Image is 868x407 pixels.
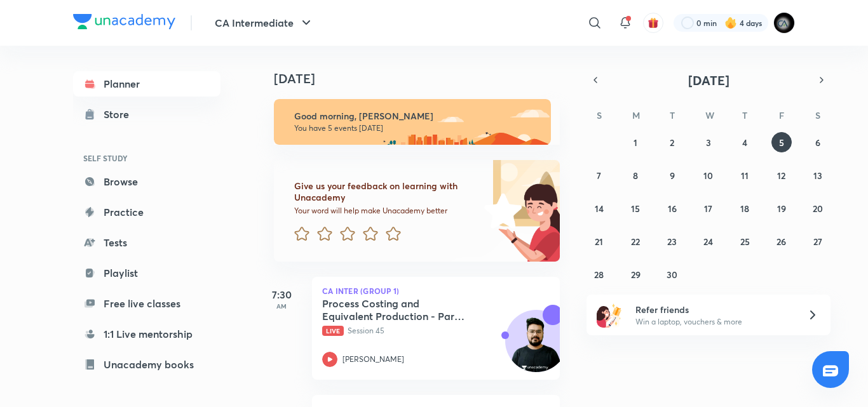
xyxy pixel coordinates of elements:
[207,10,322,36] button: CA Intermediate
[735,132,755,152] button: September 4, 2025
[777,203,786,215] abbr: September 19, 2025
[73,260,220,286] a: Playlist
[73,102,220,127] a: Store
[594,269,604,281] abbr: September 28, 2025
[625,132,646,152] button: September 1, 2025
[625,165,646,185] button: September 8, 2025
[740,236,750,248] abbr: September 25, 2025
[506,317,567,378] img: Avatar
[668,203,677,215] abbr: September 16, 2025
[705,109,714,121] abbr: Wednesday
[643,13,663,33] button: avatar
[648,17,659,29] img: avatar
[670,109,675,121] abbr: Tuesday
[597,302,622,328] img: referral
[777,170,785,182] abbr: September 12, 2025
[698,165,719,185] button: September 10, 2025
[635,303,792,316] h6: Refer friends
[73,230,220,255] a: Tests
[104,107,137,122] div: Store
[589,231,609,251] button: September 21, 2025
[771,198,792,218] button: September 19, 2025
[706,137,711,149] abbr: September 3, 2025
[73,291,220,316] a: Free live classes
[688,72,729,89] span: [DATE]
[274,71,573,86] h4: [DATE]
[813,203,823,215] abbr: September 20, 2025
[597,170,601,182] abbr: September 7, 2025
[597,109,602,121] abbr: Sunday
[625,231,646,251] button: September 22, 2025
[771,231,792,251] button: September 26, 2025
[735,198,755,218] button: September 18, 2025
[294,110,539,122] h6: Good morning, [PERSON_NAME]
[740,203,749,215] abbr: September 18, 2025
[589,165,609,185] button: September 7, 2025
[815,109,820,121] abbr: Saturday
[73,199,220,225] a: Practice
[771,165,792,185] button: September 12, 2025
[808,132,828,152] button: September 6, 2025
[779,137,784,149] abbr: September 5, 2025
[670,170,675,182] abbr: September 9, 2025
[698,231,719,251] button: September 24, 2025
[771,132,792,152] button: September 5, 2025
[73,352,220,377] a: Unacademy books
[703,170,713,182] abbr: September 10, 2025
[662,264,682,284] button: September 30, 2025
[815,137,820,149] abbr: September 6, 2025
[742,109,747,121] abbr: Thursday
[634,137,637,149] abbr: September 1, 2025
[735,165,755,185] button: September 11, 2025
[773,12,795,34] img: poojita Agrawal
[631,203,640,215] abbr: September 15, 2025
[595,236,603,248] abbr: September 21, 2025
[631,269,641,281] abbr: September 29, 2025
[294,123,539,133] p: You have 5 events [DATE]
[73,321,220,347] a: 1:1 Live mentorship
[274,99,551,145] img: morning
[73,14,175,29] img: Company Logo
[704,203,712,215] abbr: September 17, 2025
[724,17,737,29] img: streak
[813,236,822,248] abbr: September 27, 2025
[813,170,822,182] abbr: September 13, 2025
[256,287,307,302] h5: 7:30
[73,147,220,169] h6: SELF STUDY
[625,264,646,284] button: September 29, 2025
[779,109,784,121] abbr: Friday
[73,14,175,32] a: Company Logo
[741,170,749,182] abbr: September 11, 2025
[322,287,550,295] p: CA Inter (Group 1)
[633,170,638,182] abbr: September 8, 2025
[808,231,828,251] button: September 27, 2025
[322,297,480,323] h5: Process Costing and Equivalent Production - Part 2
[667,269,677,281] abbr: September 30, 2025
[698,132,719,152] button: September 3, 2025
[662,231,682,251] button: September 23, 2025
[635,316,792,328] p: Win a laptop, vouchers & more
[625,198,646,218] button: September 15, 2025
[595,203,604,215] abbr: September 14, 2025
[322,325,522,337] p: Session 45
[808,165,828,185] button: September 13, 2025
[776,236,786,248] abbr: September 26, 2025
[342,354,404,365] p: [PERSON_NAME]
[808,198,828,218] button: September 20, 2025
[662,165,682,185] button: September 9, 2025
[294,180,480,203] h6: Give us your feedback on learning with Unacademy
[294,206,480,216] p: Your word will help make Unacademy better
[632,109,640,121] abbr: Monday
[667,236,677,248] abbr: September 23, 2025
[662,132,682,152] button: September 2, 2025
[662,198,682,218] button: September 16, 2025
[256,302,307,310] p: AM
[698,198,719,218] button: September 17, 2025
[735,231,755,251] button: September 25, 2025
[589,198,609,218] button: September 14, 2025
[73,71,220,97] a: Planner
[703,236,713,248] abbr: September 24, 2025
[73,169,220,194] a: Browse
[670,137,674,149] abbr: September 2, 2025
[589,264,609,284] button: September 28, 2025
